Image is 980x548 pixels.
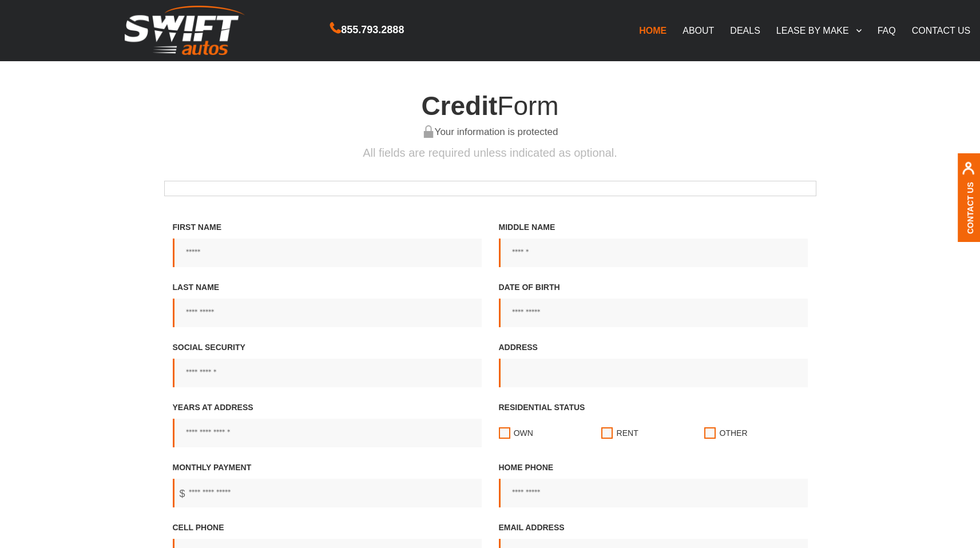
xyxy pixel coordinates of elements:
input: Home Phone [499,479,808,507]
input: Residential statusOwnRentOther [499,419,510,447]
label: Address [499,341,808,387]
a: ABOUT [675,18,722,42]
input: Last Name [173,299,482,327]
input: Address [499,359,808,387]
a: Contact Us [966,182,975,234]
input: Social Security [173,359,482,387]
label: Social Security [173,341,482,387]
span: Own [514,427,533,439]
input: Date of birth [499,299,808,327]
input: Residential statusOwnRentOther [601,419,613,447]
a: LEASE BY MAKE [768,18,870,42]
label: Last Name [173,281,482,327]
label: Monthly Payment [173,462,482,507]
input: Monthly Payment [173,479,482,507]
h4: Form [164,92,816,121]
input: First Name [173,239,482,267]
label: Date of birth [499,281,808,327]
label: Middle Name [499,221,808,267]
a: FAQ [870,18,904,42]
h6: Your information is protected [164,126,816,139]
img: Swift Autos [125,6,245,55]
label: Home Phone [499,462,808,507]
input: Residential statusOwnRentOther [704,419,716,447]
span: Other [720,427,748,439]
label: First Name [173,221,482,267]
img: contact us, iconuser [962,162,975,182]
span: Rent [617,427,638,439]
a: HOME [631,18,675,42]
a: 855.793.2888 [330,25,404,35]
input: Middle Name [499,239,808,267]
input: Years at address [173,419,482,447]
img: your information is protected, lock green [422,125,435,138]
label: Residential status [499,402,808,447]
p: All fields are required unless indicated as optional. [164,145,816,161]
label: Years at address [173,402,482,447]
a: DEALS [722,18,768,42]
span: 855.793.2888 [341,22,404,38]
span: Credit [421,91,497,121]
a: CONTACT US [904,18,979,42]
